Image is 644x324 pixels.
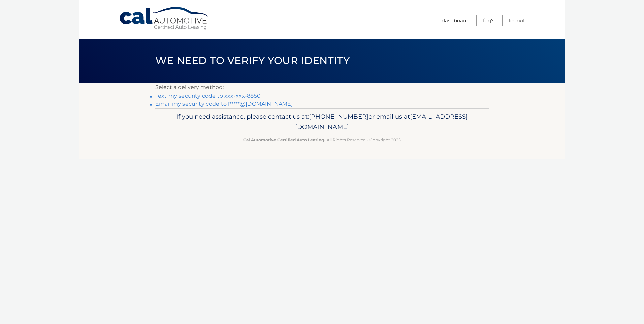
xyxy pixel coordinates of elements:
[155,93,261,99] a: Text my security code to xxx-xxx-8850
[483,15,494,26] a: FAQ's
[155,101,293,107] a: Email my security code to l*****@[DOMAIN_NAME]
[309,112,368,120] span: [PHONE_NUMBER]
[155,83,489,92] p: Select a delivery method:
[155,54,350,67] span: We need to verify your identity
[160,111,484,133] p: If you need assistance, please contact us at: or email us at
[160,136,484,143] p: - All Rights Reserved - Copyright 2025
[119,7,210,31] a: Cal Automotive
[509,15,525,26] a: Logout
[243,137,324,142] strong: Cal Automotive Certified Auto Leasing
[442,15,469,26] a: Dashboard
